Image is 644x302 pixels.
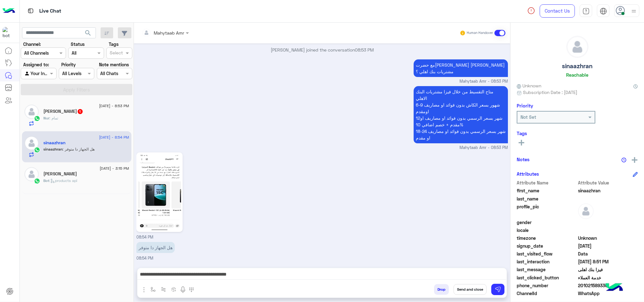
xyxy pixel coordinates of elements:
[99,61,129,68] label: Note mentions
[43,171,77,177] h5: ahmed badawy
[34,147,40,153] img: WhatsApp
[99,135,129,140] span: [DATE] - 8:54 PM
[39,7,61,15] p: Live Chat
[25,136,39,150] img: defaultAdmin.png
[158,284,169,294] button: Trigger scenario
[454,284,487,295] button: Send and close
[148,284,158,294] button: select flow
[414,59,508,77] p: 9/9/2025, 8:53 PM
[34,115,40,122] img: WhatsApp
[517,171,539,177] h6: Attributes
[562,63,592,70] h5: sinaazhran
[49,178,77,183] span: : products api
[151,287,156,292] img: select flow
[517,187,577,194] span: first_name
[189,287,194,292] img: make a call
[25,105,39,119] img: defaultAdmin.png
[517,203,577,218] span: profile_pic
[460,145,508,151] span: Mahytaab Amr - 08:53 PM
[632,157,637,163] img: add
[540,4,575,18] a: Contact Us
[27,7,35,15] img: tab
[523,89,577,96] span: Subscription Date : [DATE]
[495,286,501,293] img: send message
[567,36,588,58] img: defaultAdmin.png
[578,235,638,241] span: Unknown
[21,84,132,95] button: Apply Filters
[460,79,508,85] span: Mahytaab Amr - 08:53 PM
[99,103,129,109] span: [DATE] - 8:53 PM
[578,274,638,281] span: خدمة العملاء
[517,195,577,202] span: last_name
[517,219,577,226] span: gender
[63,147,95,151] span: هل الجهاز دا متوفر
[578,290,638,297] span: 2
[603,277,625,299] img: hulul-logo.png
[517,235,577,241] span: timezone
[517,258,577,265] span: last_interaction
[578,282,638,289] span: 201021589330
[582,8,590,15] img: tab
[43,140,65,146] h5: sinaazhran
[578,258,638,265] span: 2025-09-09T17:51:18.675Z
[25,167,39,181] img: defaultAdmin.png
[43,147,63,151] span: sinaazhran
[517,290,577,297] span: ChannelId
[169,284,179,294] button: create order
[578,266,638,273] span: فيزا بنك اهلى
[179,286,187,294] img: send voice note
[138,154,181,230] img: 1114845060162203.jpg
[34,178,40,184] img: WhatsApp
[578,219,638,226] span: null
[578,243,638,249] span: 2024-11-12T17:49:08.074Z
[136,235,153,239] span: 08:54 PM
[621,157,626,162] img: notes
[78,109,83,114] span: 1
[109,49,123,58] div: Select
[43,109,83,114] h5: Nur Khalil
[630,7,638,15] img: profile
[49,116,58,120] span: تمام
[23,41,41,47] label: Channel:
[80,27,96,41] button: search
[578,250,638,257] span: Data
[3,27,14,38] img: 1403182699927242
[136,256,153,261] span: 08:54 PM
[566,72,588,78] h6: Reachable
[517,243,577,249] span: signup_date
[578,203,594,219] img: defaultAdmin.png
[578,187,638,194] span: sinaazhran
[61,61,76,68] label: Priority
[517,266,577,273] span: last_message
[3,4,15,18] img: Logo
[23,61,49,68] label: Assigned to:
[355,47,374,52] span: 08:53 PM
[84,29,92,37] span: search
[171,287,176,292] img: create order
[517,282,577,289] span: phone_number
[434,284,449,295] button: Drop
[161,287,166,292] img: Trigger scenario
[527,7,535,14] img: spinner
[578,179,638,186] span: Attribute Value
[578,227,638,233] span: null
[414,86,508,143] p: 9/9/2025, 8:53 PM
[600,8,607,15] img: tab
[517,103,533,108] h6: Priority
[136,47,508,53] p: [PERSON_NAME] joined the conversation
[580,4,592,18] a: tab
[71,41,85,47] label: Status
[136,242,175,253] p: 9/9/2025, 8:54 PM
[140,286,148,294] img: send attachment
[517,274,577,281] span: last_clicked_button
[100,166,129,171] span: [DATE] - 3:15 PM
[517,156,530,162] h6: Notes
[109,41,118,47] label: Tags
[517,82,541,89] span: Unknown
[517,227,577,233] span: locale
[517,250,577,257] span: last_visited_flow
[517,130,638,136] h6: Tags
[43,116,49,120] span: Nur
[517,179,577,186] span: Attribute Name
[43,178,49,183] span: Bot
